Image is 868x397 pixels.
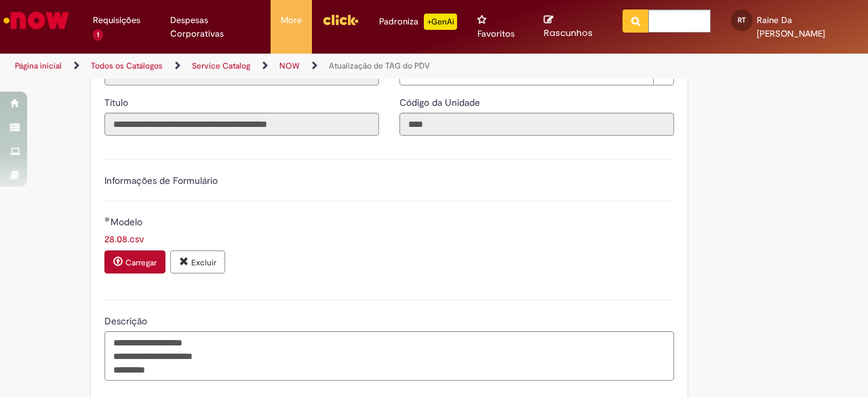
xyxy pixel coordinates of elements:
[93,29,103,41] span: 1
[104,174,218,187] label: Informações de Formulário
[424,14,457,30] p: +GenAi
[738,16,746,24] span: RT
[104,331,674,381] textarea: Descrição
[477,27,515,41] span: Favoritos
[170,250,225,273] button: Excluir anexo 28.08.csv
[15,60,62,71] a: Página inicial
[104,96,131,109] span: Somente leitura - Título
[91,60,163,71] a: Todos os Catálogos
[170,14,260,41] span: Despesas Corporativas
[544,14,602,39] a: Rascunhos
[125,257,157,268] small: Carregar
[399,96,483,109] span: Somente leitura - Código da Unidade
[104,96,131,109] label: Somente leitura - Título
[192,60,250,71] a: Service Catalog
[379,14,457,30] div: Padroniza
[104,113,379,136] input: Título
[757,14,825,39] span: Raine Da [PERSON_NAME]
[623,10,649,33] button: Pesquisar
[191,257,216,268] small: Excluir
[322,10,359,30] img: click_logo_yellow_360x200.png
[1,7,71,34] img: ServiceNow
[93,14,140,27] span: Requisições
[111,216,145,228] span: Modelo
[329,60,430,71] a: Atualização de TAG do PDV
[399,113,674,136] input: Código da Unidade
[104,315,150,327] span: Descrição
[104,233,144,245] a: Download de 28.08.csv
[104,216,111,222] span: Obrigatório Preenchido
[399,96,483,109] label: Somente leitura - Código da Unidade
[544,26,593,39] span: Rascunhos
[10,54,568,79] ul: Trilhas de página
[279,60,300,71] a: NOW
[281,14,302,27] span: More
[104,250,165,273] button: Carregar anexo de Modelo Required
